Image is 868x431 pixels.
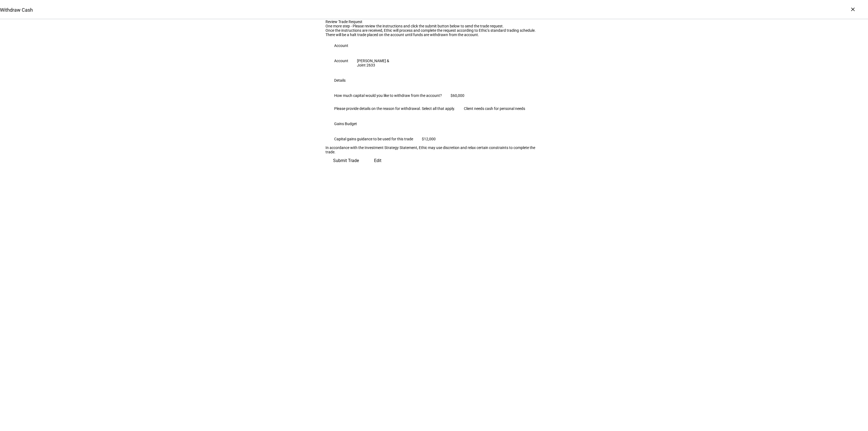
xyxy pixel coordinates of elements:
[325,28,542,33] div: Once the instructions are received, Ethic will process and complete the request according to Ethi...
[334,137,413,141] div: Capital gains guidance to be used for this trade
[334,43,348,48] div: Account
[357,59,389,63] div: [PERSON_NAME] &
[325,24,542,28] div: One more step - Please review the instructions and click the submit button below to send the trad...
[334,93,442,98] div: How much capital would you like to withdraw from the account?
[325,33,542,37] div: There will be a halt trade placed on the account until funds are withdrawn from the account.
[334,78,346,83] div: Details
[334,59,348,63] div: Account
[422,137,436,141] div: $12,000
[848,5,857,14] div: ×
[325,20,542,24] div: Review Trade Request
[366,154,389,167] button: Edit
[333,154,359,167] span: Submit Trade
[451,93,464,98] div: $60,000
[464,106,525,111] div: Client needs cash for personal needs
[334,106,455,111] div: Please provide details on the reason for withdrawal. Select all that apply.
[357,63,389,67] div: Joint 2633
[325,154,366,167] button: Submit Trade
[334,122,357,126] div: Gains Budget
[325,145,542,154] div: In accordance with the Investment Strategy Statement, Ethic may use discretion and relax certain ...
[374,154,381,167] span: Edit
